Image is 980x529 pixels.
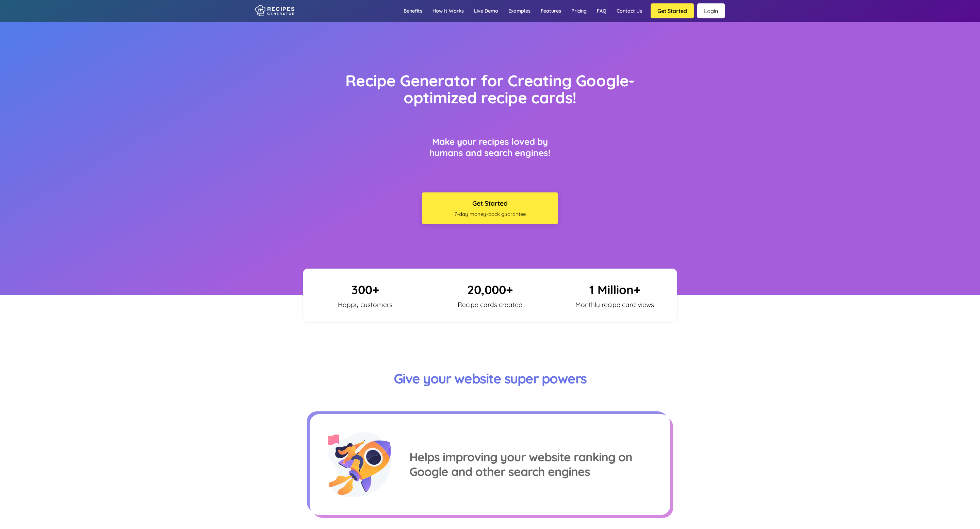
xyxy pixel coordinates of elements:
a: Pricing [566,1,592,21]
a: Benefits [398,1,427,21]
a: FAQ [592,1,611,21]
a: Login [697,3,725,18]
p: 20,000+ [433,282,548,297]
h3: Make your recipes loved by humans and search engines! [422,136,558,158]
p: 1 Million+ [557,282,672,297]
p: 300+ [308,282,423,297]
p: Recipe cards created [444,301,536,309]
p: Happy customers [319,301,411,309]
a: Features [536,1,566,21]
a: Examples [503,1,536,21]
span: 7-day money-back guarantee [425,211,555,217]
a: Contact us [611,1,647,21]
h1: Recipe Generator for Creating Google-optimized recipe cards! [321,72,659,106]
button: Get Started7-day money-back guarantee [422,192,558,224]
p: Monthly recipe card views [569,301,661,309]
button: Get Started [651,3,694,18]
a: How it works [427,1,469,21]
a: Live demo [469,1,503,21]
h3: Give your website super powers [354,370,626,387]
h4: Helps improving your website ranking on Google and other search engines [409,450,652,480]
